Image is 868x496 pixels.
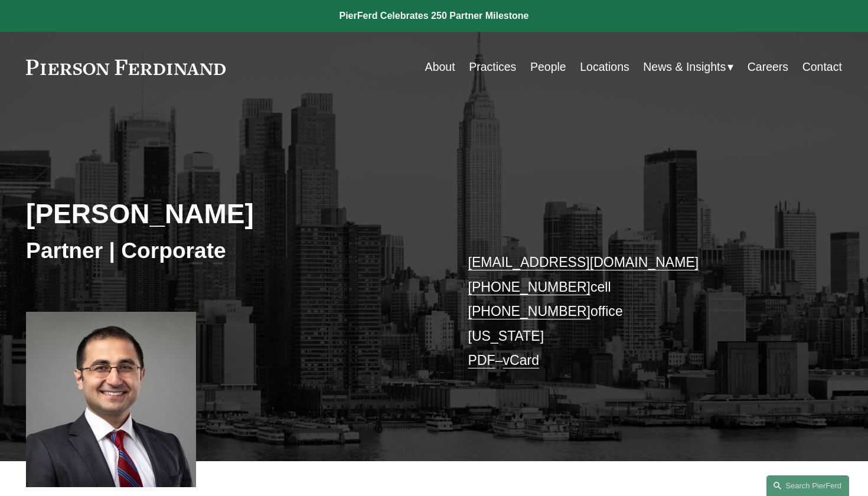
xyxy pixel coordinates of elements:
span: News & Insights [643,57,726,77]
h3: Partner | Corporate [26,237,434,264]
a: Contact [802,56,842,79]
a: [EMAIL_ADDRESS][DOMAIN_NAME] [468,254,699,270]
a: About [425,56,455,79]
a: PDF [468,353,495,368]
a: [PHONE_NUMBER] [468,304,590,319]
a: folder dropdown [643,56,733,79]
a: People [530,56,566,79]
h2: [PERSON_NAME] [26,198,434,231]
a: vCard [503,353,539,368]
a: Locations [580,56,629,79]
p: cell office [US_STATE] – [468,250,808,373]
a: [PHONE_NUMBER] [468,279,590,295]
a: Careers [748,56,788,79]
a: Search this site [766,475,849,496]
a: Practices [469,56,516,79]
